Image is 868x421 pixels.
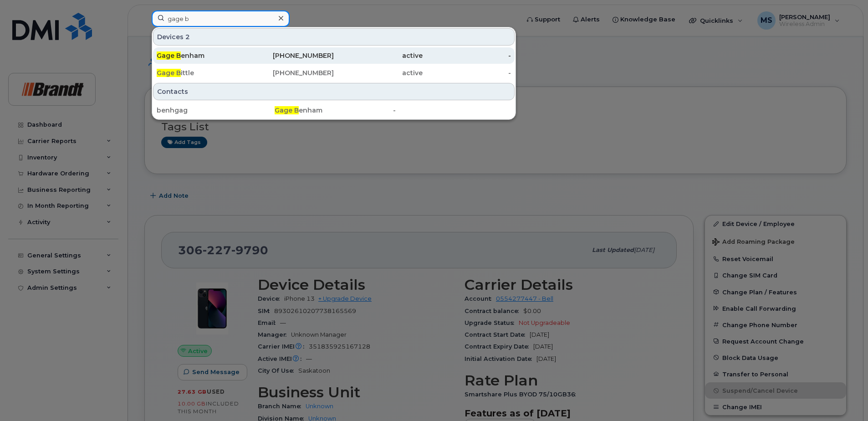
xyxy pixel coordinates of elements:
[153,28,515,46] div: Devices
[153,83,515,100] div: Contacts
[157,69,181,77] span: Gage B
[423,51,511,60] div: -
[157,51,181,60] span: Gage B
[245,68,334,77] div: [PHONE_NUMBER]
[153,65,515,81] a: Gage Bittle[PHONE_NUMBER]active-
[157,68,245,77] div: ittle
[245,51,334,60] div: [PHONE_NUMBER]
[334,68,423,77] div: active
[393,106,511,115] div: -
[275,106,299,114] span: Gage B
[157,106,275,115] div: benhgag
[153,102,515,118] a: benhgagGage Benham-
[185,32,190,41] span: 2
[152,10,290,27] input: Find something...
[423,68,511,77] div: -
[275,106,393,115] div: enham
[157,51,245,60] div: enham
[153,47,515,64] a: Gage Benham[PHONE_NUMBER]active-
[334,51,423,60] div: active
